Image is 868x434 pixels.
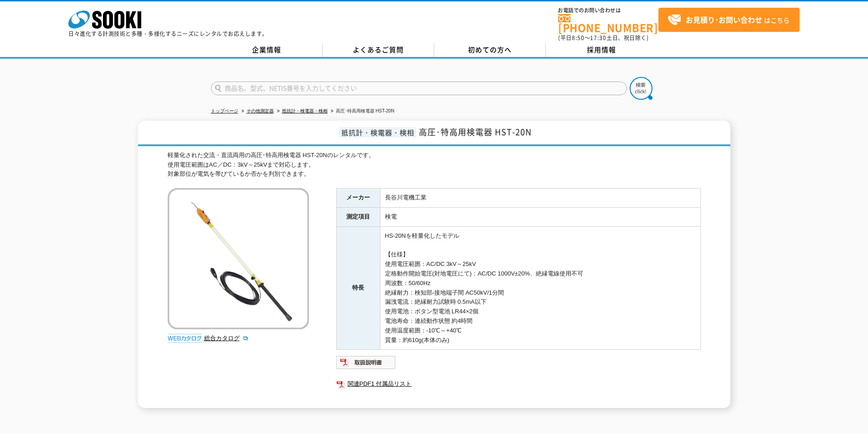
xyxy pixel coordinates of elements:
[686,14,762,25] strong: お見積り･お問い合わせ
[168,151,701,179] div: 軽量化された交流・直流両用の高圧･特高用検電器 HST-20Nのレンタルです。 使用電圧範囲はAC／DC：3kV～25kVまで対応します。 対象部位が電気を帯びているか否かを判別できます。
[380,189,700,208] td: 長谷川電機工業
[323,43,434,57] a: よくあるご質問
[572,34,585,42] span: 8:50
[434,43,546,57] a: 初めての方へ
[380,208,700,227] td: 検電
[630,77,652,100] img: btn_search.png
[168,188,309,329] img: 高圧･特高用検電器 HST-20N
[380,226,700,350] td: HS-20Nを軽量化したモデル 【仕様】 使用電圧範囲：AC/DC 3kV～25kV 定格動作開始電圧(対地電圧にて)：AC/DC 1000V±20%、絶縁電線使用不可 周波数：50/60Hz ...
[336,189,380,208] th: メーカー
[336,355,396,370] img: 取扱説明書
[546,43,657,57] a: 採用情報
[336,362,396,368] a: 取扱説明書
[336,378,701,390] a: 関連PDF1 付属品リスト
[558,8,658,13] span: お電話でのお問い合わせは
[211,43,323,57] a: 企業情報
[558,14,658,33] a: [PHONE_NUMBER]
[668,13,790,27] span: はこちら
[658,8,800,32] a: お見積り･お問い合わせはこちら
[329,107,395,116] li: 高圧･特高用検電器 HST-20N
[558,34,648,42] span: (平日 ～ 土日、祝日除く)
[211,108,238,113] a: トップページ
[336,226,380,350] th: 特長
[336,208,380,227] th: 測定項目
[590,34,606,42] span: 17:30
[247,108,274,113] a: その他測定器
[68,31,268,36] p: 日々進化する計測技術と多種・多様化するニーズにレンタルでお応えします。
[204,335,249,342] a: 総合カタログ
[468,45,512,55] span: 初めての方へ
[168,334,202,343] img: webカタログ
[419,126,532,138] span: 高圧･特高用検電器 HST-20N
[339,127,416,138] span: 抵抗計・検電器・検相
[211,82,627,95] input: 商品名、型式、NETIS番号を入力してください
[282,108,328,113] a: 抵抗計・検電器・検相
